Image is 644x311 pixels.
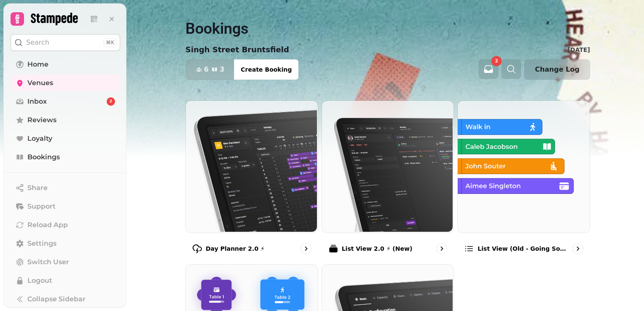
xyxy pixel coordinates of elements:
[11,217,120,233] button: Reload App
[11,112,120,129] a: Reviews
[241,67,292,72] span: Create Booking
[11,198,120,215] button: Support
[206,244,265,253] p: Day Planner 2.0 ⚡
[27,152,60,162] span: Bookings
[457,100,590,261] a: List view (Old - going soon)List view (Old - going soon)
[11,149,120,166] a: Bookings
[185,44,289,56] p: Singh Street Bruntsfield
[11,291,120,308] button: Collapse Sidebar
[27,276,52,286] span: Logout
[27,183,48,193] span: Share
[322,100,454,261] a: List View 2.0 ⚡ (New)List View 2.0 ⚡ (New)
[104,38,116,47] div: ⌘K
[186,59,234,80] button: 63
[27,97,47,107] span: Inbox
[495,59,498,63] span: 2
[27,257,69,267] span: Switch User
[27,201,56,212] span: Support
[27,239,56,249] span: Settings
[220,66,224,73] span: 3
[27,78,53,88] span: Venues
[204,66,209,73] span: 6
[342,244,413,253] p: List View 2.0 ⚡ (New)
[26,38,49,48] p: Search
[437,244,446,253] svg: go to
[568,46,590,54] p: [DATE]
[185,100,317,232] img: Day Planner 2.0 ⚡
[321,100,453,232] img: List View 2.0 ⚡ (New)
[110,99,112,105] span: 2
[27,134,52,144] span: Loyalty
[27,220,68,230] span: Reload App
[11,180,120,196] button: Share
[11,75,120,91] a: Venues
[524,59,590,80] button: Change Log
[27,115,56,125] span: Reviews
[27,294,86,304] span: Collapse Sidebar
[27,59,48,70] span: Home
[11,93,120,110] a: Inbox2
[478,244,569,253] p: List view (Old - going soon)
[11,272,120,289] button: Logout
[11,34,120,51] button: Search⌘K
[574,244,582,253] svg: go to
[234,59,298,80] button: Create Booking
[535,66,580,73] span: Change Log
[11,56,120,73] a: Home
[11,254,120,271] button: Switch User
[185,100,318,261] a: Day Planner 2.0 ⚡Day Planner 2.0 ⚡
[11,130,120,147] a: Loyalty
[302,244,310,253] svg: go to
[11,235,120,252] a: Settings
[457,100,589,232] img: List view (Old - going soon)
